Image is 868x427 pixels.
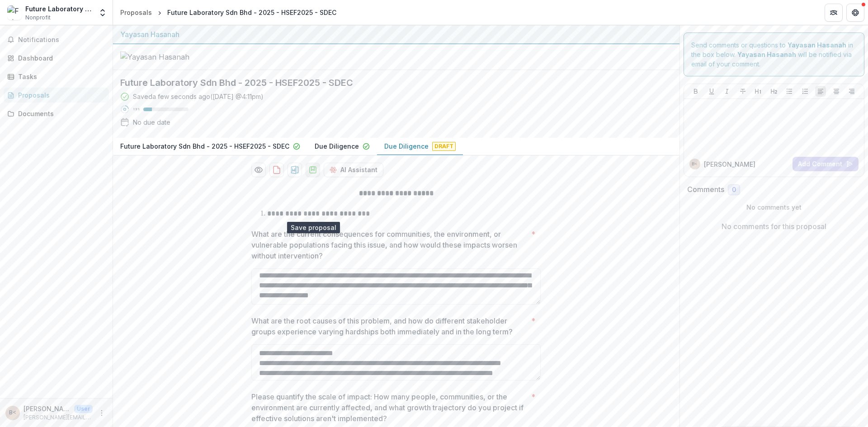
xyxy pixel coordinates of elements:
[4,106,109,121] a: Documents
[684,33,865,76] div: Send comments or questions to in the box below. will be notified via email of your comment.
[4,88,109,103] a: Proposals
[4,51,109,66] a: Dashboard
[117,6,340,19] nav: breadcrumb
[25,14,51,22] span: Nonprofit
[737,86,748,97] button: Strike
[769,86,779,97] button: Heading 2
[25,4,93,14] div: Future Laboratory Sdn Bhd
[120,141,289,151] p: Future Laboratory Sdn Bhd - 2025 - HSEF2025 - SDEC
[9,410,16,416] div: Brian Tan <brian@futurelab.my>
[251,163,266,177] button: Preview 43b91efd-e38b-4f30-9d4b-345ec0fe7dbb-2.pdf
[846,86,857,97] button: Align Right
[117,6,156,19] a: Proposals
[788,41,846,49] strong: Yayasan Hasanah
[120,52,211,62] img: Yayasan Hasanah
[251,391,528,424] p: Please quantify the scale of impact: How many people, communities, or the environment are current...
[737,51,796,58] strong: Yayasan Hasanah
[432,142,456,151] span: Draft
[315,141,359,151] p: Due Diligence
[269,163,284,177] button: download-proposal
[324,163,383,177] button: AI Assistant
[120,77,658,88] h2: Future Laboratory Sdn Bhd - 2025 - HSEF2025 - SDEC
[704,160,755,169] p: [PERSON_NAME]
[18,36,105,44] span: Notifications
[692,162,698,166] div: Brian Tan <brian@futurelab.my>
[831,86,842,97] button: Align Center
[706,86,717,97] button: Underline
[306,163,320,177] button: download-proposal
[133,106,140,113] p: 19 %
[825,4,843,22] button: Partners
[784,86,795,97] button: Bullet List
[24,404,71,413] p: [PERSON_NAME] <[PERSON_NAME][EMAIL_ADDRESS][DOMAIN_NAME]>
[815,86,826,97] button: Align Left
[167,8,336,17] div: Future Laboratory Sdn Bhd - 2025 - HSEF2025 - SDEC
[4,33,109,47] button: Notifications
[18,72,102,81] div: Tasks
[753,86,764,97] button: Heading 1
[133,117,170,127] div: No due date
[18,109,102,118] div: Documents
[74,405,93,413] p: User
[7,5,22,20] img: Future Laboratory Sdn Bhd
[18,90,102,100] div: Proposals
[18,53,102,63] div: Dashboard
[24,413,93,422] p: [PERSON_NAME][EMAIL_ADDRESS][DOMAIN_NAME]
[4,69,109,84] a: Tasks
[800,86,811,97] button: Ordered List
[793,157,859,171] button: Add Comment
[133,92,264,101] div: Saved a few seconds ago ( [DATE] @ 4:11pm )
[96,408,107,418] button: More
[687,185,724,194] h2: Comments
[722,221,826,232] p: No comments for this proposal
[120,29,672,40] div: Yayasan Hasanah
[732,186,736,194] span: 0
[690,86,701,97] button: Bold
[846,4,864,22] button: Get Help
[288,163,302,177] button: download-proposal
[251,315,528,337] p: What are the root causes of this problem, and how do different stakeholder groups experience vary...
[722,86,732,97] button: Italicize
[251,229,528,261] p: What are the current consequences for communities, the environment, or vulnerable populations fac...
[687,202,861,212] p: No comments yet
[384,141,429,151] p: Due Diligence
[96,4,109,22] button: Open entity switcher
[120,8,152,17] div: Proposals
